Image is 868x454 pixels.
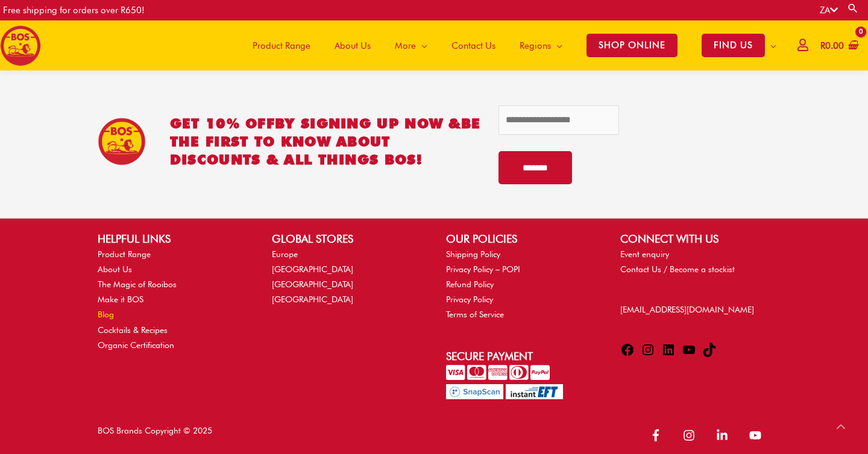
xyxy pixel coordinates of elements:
[98,340,174,350] a: Organic Certification
[743,423,771,447] a: youtube
[335,28,371,64] span: About Us
[446,384,503,399] img: Pay with SnapScan
[446,309,504,319] a: Terms of Service
[383,20,439,70] a: More
[620,305,754,314] a: [EMAIL_ADDRESS][DOMAIN_NAME]
[272,231,422,247] h2: GLOBAL STORES
[98,309,114,319] a: Blog
[275,115,461,131] span: BY SIGNING UP NOW &
[272,294,353,304] a: [GEOGRAPHIC_DATA]
[620,249,669,259] a: Event enquiry
[98,247,248,353] nav: HELPFUL LINKS
[98,325,168,335] a: Cocktails & Recipes
[620,264,735,274] a: Contact Us / Become a stockist
[710,423,741,447] a: linkedin-in
[231,20,788,70] nav: Site Navigation
[820,5,838,16] a: ZA
[644,423,675,447] a: facebook-f
[574,20,690,70] a: SHOP ONLINE
[272,279,353,289] a: [GEOGRAPHIC_DATA]
[508,20,574,70] a: Regions
[446,247,596,323] nav: OUR POLICIES
[98,231,248,247] h2: HELPFUL LINKS
[506,384,563,399] img: Pay with InstantEFT
[446,279,494,289] a: Refund Policy
[677,423,708,447] a: instagram
[439,20,508,70] a: Contact Us
[272,249,298,259] a: Europe
[620,247,770,277] nav: CONNECT WITH US
[820,40,825,51] span: R
[446,264,520,274] a: Privacy Policy – POPI
[818,33,859,60] a: View Shopping Cart, empty
[446,231,596,247] h2: OUR POLICIES
[451,28,495,64] span: Contact Us
[98,264,132,274] a: About Us
[446,294,493,304] a: Privacy Policy
[620,231,770,247] h2: CONNECT WITH US
[322,20,383,70] a: About Us
[520,28,551,64] span: Regions
[272,247,422,308] nav: GLOBAL STORES
[272,264,353,274] a: [GEOGRAPHIC_DATA]
[395,28,416,64] span: More
[847,2,859,14] a: Search button
[446,348,596,364] h2: Secure Payment
[170,114,481,169] h2: GET 10% OFF be the first to know about discounts & all things BOS!
[86,423,435,450] div: BOS Brands Copyright © 2025
[98,279,177,289] a: The Magic of Rooibos
[820,40,844,51] bdi: 0.00
[702,34,765,57] span: FIND US
[98,117,146,166] img: BOS Ice Tea
[446,249,500,259] a: Shipping Policy
[253,28,310,64] span: Product Range
[98,249,151,259] a: Product Range
[587,34,678,57] span: SHOP ONLINE
[241,20,322,70] a: Product Range
[98,294,143,304] a: Make it BOS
